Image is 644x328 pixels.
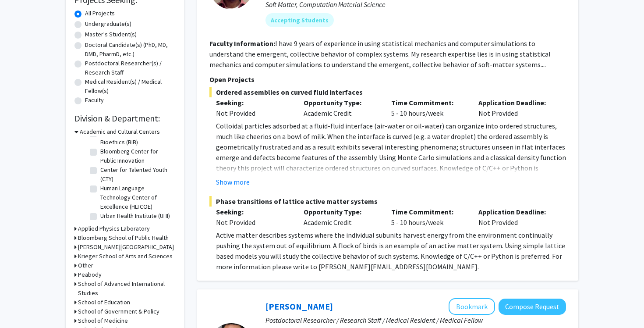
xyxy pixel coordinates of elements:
label: All Projects [85,9,115,18]
b: Faculty Information: [209,39,275,48]
p: Application Deadline: [478,207,553,217]
span: Ordered assemblies on curved fluid interfaces [209,87,566,97]
h3: [PERSON_NAME][GEOGRAPHIC_DATA] [78,242,174,252]
label: Human Language Technology Center of Excellence (HLTCOE) [100,184,173,211]
label: Berman Institute of Bioethics (BIB) [100,128,173,147]
a: [PERSON_NAME] [265,301,333,312]
p: Opportunity Type: [304,207,378,217]
label: Faculty [85,96,104,105]
div: Academic Credit [297,207,385,228]
label: Bloomberg Center for Public Innovation [100,147,173,165]
label: Center for Talented Youth (CTY) [100,165,173,184]
p: Seeking: [216,207,290,217]
label: Master's Student(s) [85,30,137,39]
button: Compose Request to Sixuan Li [499,299,566,315]
p: Opportunity Type: [304,97,378,108]
mat-chip: Accepting Students [265,13,334,27]
div: Not Provided [216,217,290,228]
button: Show more [216,177,250,187]
label: Postdoctoral Researcher(s) / Research Staff [85,59,175,77]
p: Application Deadline: [478,97,553,108]
h3: Academic and Cultural Centers [80,127,160,136]
iframe: Chat [7,289,37,321]
label: Urban Health Institute (UHI) [100,211,170,221]
h3: School of Advanced International Studies [78,279,175,298]
label: Undergraduate(s) [85,19,131,29]
h3: School of Government & Policy [78,307,159,316]
div: Not Provided [216,108,290,118]
div: Academic Credit [297,97,385,118]
label: Doctoral Candidate(s) (PhD, MD, DMD, PharmD, etc.) [85,40,175,59]
div: 5 - 10 hours/week [385,207,472,228]
div: Not Provided [472,207,559,228]
p: Open Projects [209,74,566,85]
p: Time Commitment: [391,207,466,217]
h3: Krieger School of Arts and Sciences [78,252,173,261]
h3: Applied Physics Laboratory [78,224,150,233]
label: Medical Resident(s) / Medical Fellow(s) [85,77,175,96]
div: 5 - 10 hours/week [385,97,472,118]
p: Postdoctoral Researcher / Research Staff / Medical Resident / Medical Fellow [265,315,566,325]
div: Not Provided [472,97,559,118]
h3: School of Education [78,298,130,307]
h3: School of Medicine [78,316,128,325]
p: Seeking: [216,97,290,108]
p: Colloidal particles adsorbed at a fluid-fluid interface (air-water or oil-water) can organize int... [216,121,566,184]
button: Add Sixuan Li to Bookmarks [449,298,495,315]
p: Time Commitment: [391,97,466,108]
h2: Division & Department: [74,113,175,124]
fg-read-more: I have 9 years of experience in using statistical mechanics and computer simulations to understan... [209,39,551,69]
h3: Other [78,261,93,270]
h3: Peabody [78,270,102,279]
h3: Bloomberg School of Public Health [78,233,169,242]
p: Active matter describes systems where the individual subunits harvest energy from the environment... [216,230,566,272]
span: Phase transitions of lattice active matter systems [209,196,566,207]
